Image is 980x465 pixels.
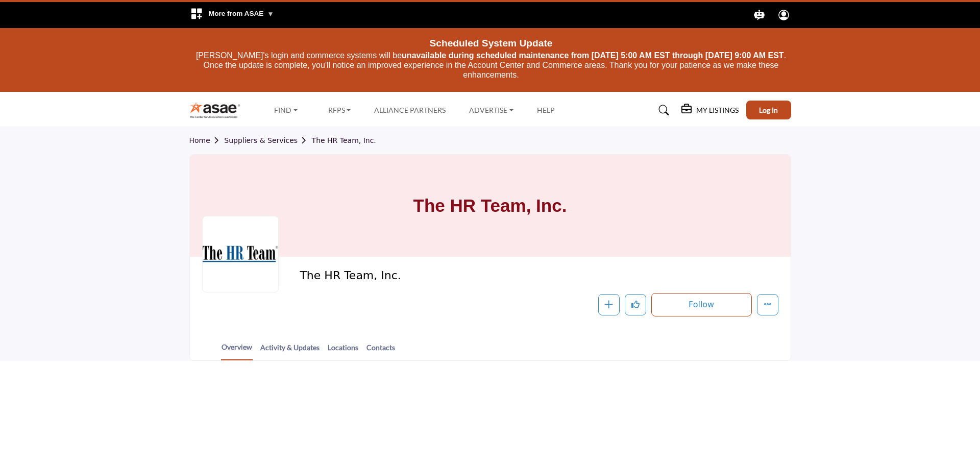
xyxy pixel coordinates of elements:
[374,106,446,114] a: Alliance Partners
[413,155,567,257] h1: The HR Team, Inc.
[366,342,396,360] a: Contacts
[651,293,752,316] button: Follow
[189,136,225,144] a: Home
[184,2,280,28] div: More from ASAE
[260,342,320,360] a: Activity & Updates
[300,269,580,282] h2: The HR Team, Inc.
[312,136,376,144] a: The HR Team, Inc.
[221,341,253,360] a: Overview
[757,294,778,315] button: More details
[462,103,521,117] a: Advertise
[759,106,778,114] span: Log In
[746,101,791,119] button: Log In
[267,103,305,117] a: Find
[224,136,311,144] a: Suppliers & Services
[681,104,739,116] div: My Listings
[625,294,646,315] button: Like
[649,102,676,118] a: Search
[402,51,784,60] strong: unavailable during scheduled maintenance from [DATE] 5:00 AM EST through [DATE] 9:00 AM EST
[189,102,246,118] img: site Logo
[537,106,555,114] a: Help
[696,106,739,115] h5: My Listings
[327,342,359,360] a: Locations
[321,103,358,117] a: RFPs
[192,33,790,51] div: Scheduled System Update
[192,51,790,80] p: [PERSON_NAME]'s login and commerce systems will be . Once the update is complete, you'll notice a...
[209,10,274,17] span: More from ASAE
